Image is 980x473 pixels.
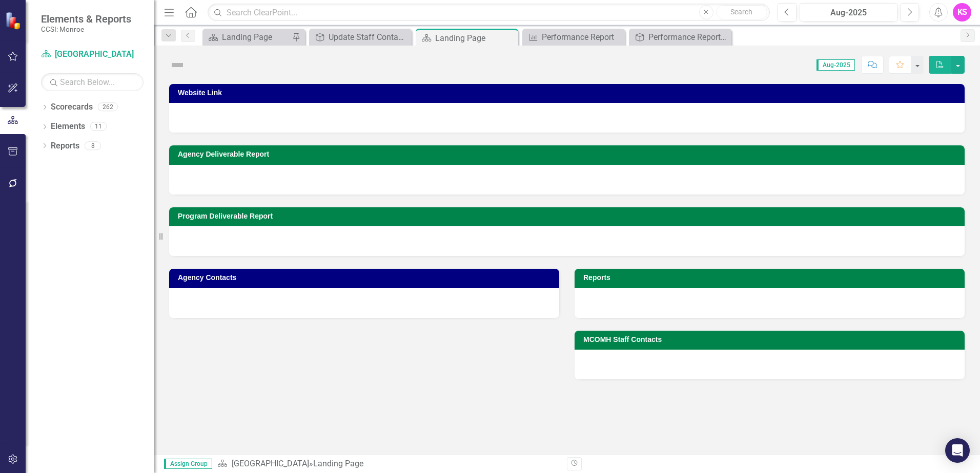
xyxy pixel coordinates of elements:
h3: MCOMH Staff Contacts [583,336,959,343]
img: Not Defined [169,57,186,73]
a: Performance Report [525,31,622,44]
a: Update Staff Contacts and Website Link on Agency Landing Page [312,31,409,44]
a: Elements [51,121,85,133]
small: CCSI: Monroe [41,25,131,33]
div: Update Staff Contacts and Website Link on Agency Landing Page [329,31,409,44]
button: KS [953,3,971,21]
a: Landing Page [205,31,290,44]
a: [GEOGRAPHIC_DATA] [41,49,144,60]
div: Landing Page [313,459,363,468]
button: Aug-2025 [800,3,897,21]
div: Performance Report [542,31,622,44]
div: Landing Page [435,32,516,45]
div: 8 [85,141,101,150]
h3: Program Deliverable Report [178,212,959,220]
button: Search [716,5,767,19]
h3: Agency Deliverable Report [178,150,959,158]
span: Search [730,8,752,16]
span: Elements & Reports [41,13,131,25]
div: Performance Report Tracker [648,31,729,44]
input: Search Below... [41,73,144,91]
a: Reports [51,140,79,152]
h3: Reports [583,274,959,282]
div: Aug-2025 [803,7,894,19]
a: Scorecards [51,101,93,113]
div: 262 [98,103,118,112]
h3: Website Link [178,89,959,97]
input: Search ClearPoint... [208,4,770,21]
h3: Agency Contacts [178,274,554,282]
span: Assign Group [164,459,212,469]
a: Performance Report Tracker [631,31,729,44]
div: Open Intercom Messenger [945,438,970,463]
div: Landing Page [222,31,290,44]
img: ClearPoint Strategy [5,11,24,30]
span: Aug-2025 [816,59,855,71]
div: » [217,458,559,470]
div: 11 [90,122,107,131]
a: [GEOGRAPHIC_DATA] [232,459,309,468]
